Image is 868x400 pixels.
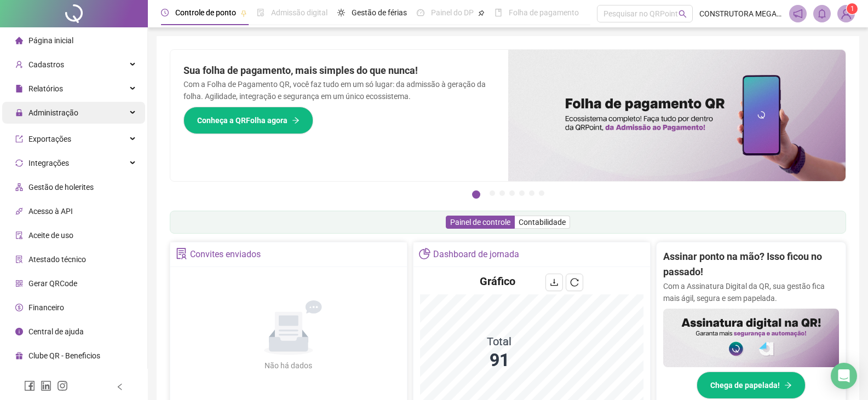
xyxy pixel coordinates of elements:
[15,135,23,143] span: export
[710,379,780,391] span: Chega de papelada!
[28,108,78,117] span: Administração
[116,383,124,391] span: left
[480,274,515,289] h4: Gráfico
[519,218,566,227] span: Contabilidade
[352,8,407,17] span: Gestão de férias
[28,279,77,288] span: Gerar QRCode
[24,380,35,391] span: facebook
[519,190,525,196] button: 5
[15,37,23,44] span: home
[570,278,579,287] span: reload
[28,351,100,360] span: Clube QR - Beneficios
[337,9,345,16] span: sun
[15,159,23,167] span: sync
[28,303,64,312] span: Financeiro
[175,8,236,17] span: Controle de ponto
[15,352,23,360] span: gift
[663,309,839,367] img: banner%2F02c71560-61a6-44d4-94b9-c8ab97240462.png
[257,9,265,16] span: file-done
[663,249,839,280] h2: Assinar ponto na mão? Isso ficou no passado!
[28,36,73,45] span: Página inicial
[697,372,806,399] button: Chega de papelada!
[15,85,23,92] span: file
[793,9,803,19] span: notification
[508,50,846,181] img: banner%2F8d14a306-6205-4263-8e5b-06e9a85ad873.png
[28,255,86,264] span: Atestado técnico
[28,327,84,336] span: Central de ajuda
[539,190,544,196] button: 7
[15,207,23,215] span: api
[183,63,495,78] h2: Sua folha de pagamento, mais simples do que nunca!
[679,10,687,18] span: search
[831,363,857,389] div: Open Intercom Messenger
[161,9,169,16] span: clock-circle
[15,61,23,68] span: user-add
[183,78,495,102] p: Com a Folha de Pagamento QR, você faz tudo em um só lugar: da admissão à geração da folha. Agilid...
[509,190,515,196] button: 4
[431,8,474,17] span: Painel do DP
[490,190,495,196] button: 2
[419,248,430,259] span: pie-chart
[57,380,68,391] span: instagram
[28,183,94,192] span: Gestão de holerites
[238,360,339,372] div: Não há dados
[271,8,327,17] span: Admissão digital
[847,3,858,14] sup: Atualize o seu contato no menu Meus Dados
[240,10,247,16] span: pushpin
[699,8,783,20] span: CONSTRUTORA MEGA REALTY
[197,114,288,126] span: Conheça a QRFolha agora
[850,5,854,13] span: 1
[450,218,510,227] span: Painel de controle
[190,245,261,264] div: Convites enviados
[15,109,23,117] span: lock
[529,190,534,196] button: 6
[28,84,63,93] span: Relatórios
[15,304,23,311] span: dollar
[41,380,51,391] span: linkedin
[495,9,502,16] span: book
[550,278,559,287] span: download
[478,10,485,16] span: pushpin
[433,245,519,264] div: Dashboard de jornada
[15,231,23,239] span: audit
[28,135,71,143] span: Exportações
[292,117,300,124] span: arrow-right
[15,280,23,287] span: qrcode
[28,231,73,240] span: Aceite de uso
[28,159,69,167] span: Integrações
[183,107,313,134] button: Conheça a QRFolha agora
[663,280,839,304] p: Com a Assinatura Digital da QR, sua gestão fica mais ágil, segura e sem papelada.
[472,190,480,199] button: 1
[817,9,827,19] span: bell
[15,183,23,191] span: apartment
[499,190,505,196] button: 3
[784,381,792,389] span: arrow-right
[417,9,424,16] span: dashboard
[15,256,23,263] span: solution
[176,248,187,259] span: solution
[509,8,579,17] span: Folha de pagamento
[28,207,73,216] span: Acesso à API
[838,5,854,22] img: 93322
[15,328,23,335] span: info-circle
[28,60,64,69] span: Cadastros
